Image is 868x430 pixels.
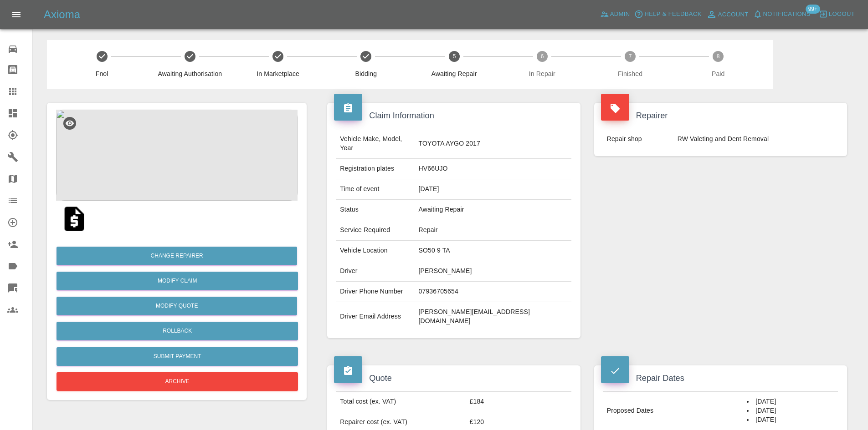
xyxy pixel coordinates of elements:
h4: Repair Dates [601,372,840,384]
span: Fnol [62,69,142,78]
span: Bidding [326,69,406,78]
td: Time of event [336,179,415,200]
td: [PERSON_NAME] [415,261,571,282]
td: 07936705654 [415,282,571,302]
h5: Axioma [44,7,80,22]
button: Rollback [56,322,298,340]
li: [DATE] [747,397,834,406]
td: Driver [336,261,415,282]
span: 99+ [806,5,820,14]
text: 6 [540,53,544,60]
td: Status [336,200,415,220]
a: Modify Claim [56,272,298,290]
img: ed3f4946-4b2f-4db0-9cfa-0adfd445536f [56,110,298,201]
td: HV66UJO [415,159,571,179]
button: Help & Feedback [632,7,704,21]
text: 7 [629,53,632,60]
td: TOYOTA AYGO 2017 [415,129,571,159]
td: Driver Email Address [336,302,415,331]
button: Change Repairer [56,247,297,265]
button: Archive [56,372,298,391]
h4: Quote [334,372,573,384]
td: Service Required [336,220,415,241]
span: Awaiting Repair [414,69,494,78]
span: In Repair [502,69,582,78]
td: RW Valeting and Dent Removal [674,129,838,149]
span: Notifications [763,9,811,20]
td: Vehicle Location [336,241,415,261]
td: Repair [415,220,571,241]
td: Total cost (ex. VAT) [336,392,466,412]
button: Logout [817,7,857,21]
span: Awaiting Authorisation [149,69,230,78]
button: Open drawer [5,4,27,25]
td: £184 [466,392,571,412]
td: [DATE] [415,179,571,200]
text: 5 [452,53,456,60]
td: Vehicle Make, Model, Year [336,129,415,159]
img: qt_1RxOu9A4aDea5wMjfVx9MB5K [60,204,89,233]
span: Account [718,10,749,20]
td: Awaiting Repair [415,200,571,220]
td: Registration plates [336,159,415,179]
td: Repair shop [603,129,674,149]
li: [DATE] [747,406,834,415]
span: Help & Feedback [644,9,701,20]
td: SO50 9 TA [415,241,571,261]
h4: Repairer [601,110,840,122]
td: Proposed Dates [603,392,744,430]
li: [DATE] [747,415,834,425]
span: Logout [829,9,855,20]
button: Notifications [751,7,813,21]
a: Admin [598,7,632,21]
td: Driver Phone Number [336,282,415,302]
button: Submit Payment [56,347,298,366]
span: Admin [610,9,630,20]
h4: Claim Information [334,110,573,122]
text: 8 [717,53,720,60]
span: Paid [678,69,759,78]
span: Finished [590,69,670,78]
span: In Marketplace [237,69,318,78]
button: Modify Quote [56,297,297,315]
td: [PERSON_NAME][EMAIL_ADDRESS][DOMAIN_NAME] [415,302,571,331]
a: Account [704,7,751,22]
